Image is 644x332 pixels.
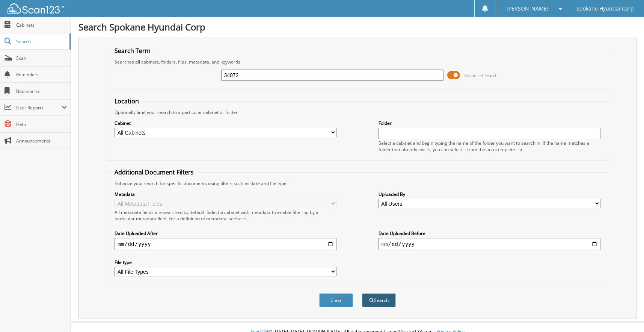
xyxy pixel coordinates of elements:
legend: Search Term [111,47,154,55]
label: File type [115,259,336,265]
label: Date Uploaded Before [379,230,600,236]
span: Help [16,121,67,127]
legend: Location [111,97,143,105]
label: Date Uploaded After [115,230,336,236]
span: Advanced Search [464,73,498,78]
span: Announcements [16,138,67,144]
button: Search [362,293,396,307]
div: Searches all cabinets, folders, files, metadata, and keywords [111,59,604,65]
label: Cabinet [115,120,336,126]
label: Uploaded By [379,191,600,197]
span: Scan [16,55,67,61]
a: here [236,215,246,222]
h1: Search Spokane Hyundai Corp [78,21,636,33]
div: Enhance your search for specific documents using filters such as date and file type. [111,180,604,186]
span: Cabinets [16,22,67,28]
button: Clear [319,293,353,307]
legend: Additional Document Filters [111,168,198,176]
span: [PERSON_NAME] [507,6,549,11]
span: User Reports [16,105,62,111]
div: All metadata fields are searched by default. Select a cabinet with metadata to enable filtering b... [115,209,336,222]
label: Folder [379,120,600,126]
img: scan123-logo-white.svg [8,3,64,14]
iframe: Chat Widget [606,296,644,332]
div: Optionally limit your search to a particular cabinet or folder [111,109,604,115]
label: Metadata [115,191,336,197]
span: Bookmarks [16,88,67,94]
div: Select a cabinet and begin typing the name of the folder you want to search in. If the name match... [379,140,600,153]
span: Search [16,38,66,45]
span: Spokane Hyundai Corp [576,6,634,11]
input: start [115,238,336,250]
input: end [379,238,600,250]
span: Reminders [16,71,67,78]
